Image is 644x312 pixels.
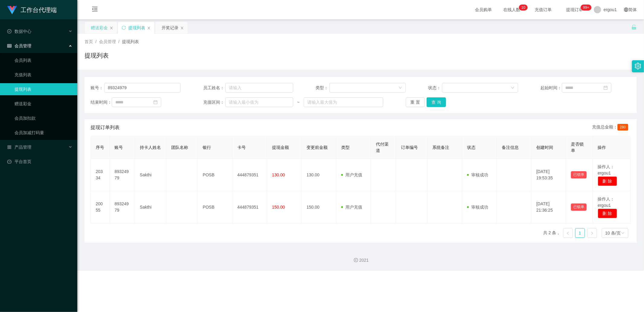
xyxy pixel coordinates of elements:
p: 1 [521,5,524,11]
li: 1 [575,228,585,238]
i: 图标: right [590,232,594,235]
a: 会员加扣款 [14,112,72,124]
span: 会员管理 [99,39,116,44]
span: 序号 [96,145,104,150]
i: 图标: menu-fold [85,0,105,20]
span: 创建时间 [536,145,553,150]
button: 已锁单 [571,203,587,211]
span: 用户充值 [341,172,362,177]
span: 提现列表 [122,39,139,44]
span: 审核成功 [467,205,488,210]
span: 280 [617,124,628,131]
span: 操作人：ergou1 [598,164,615,175]
div: 开奖记录 [162,22,178,33]
span: 130.00 [272,172,285,177]
span: ~ [293,99,304,106]
button: 删 除 [598,176,617,186]
td: [DATE] 19:53:35 [531,159,566,191]
span: 150.00 [272,205,285,210]
li: 下一页 [587,228,597,238]
a: 充值列表 [14,69,72,81]
i: 图标: unlock [631,24,637,30]
i: 图标: down [511,86,514,90]
td: 89324979 [110,191,135,223]
li: 共 2 条， [543,228,561,238]
i: 图标: close [180,26,184,30]
span: 是否锁单 [571,142,584,153]
sup: 10 [519,5,528,11]
span: 持卡人姓名 [140,145,161,150]
i: 图标: down [621,231,625,235]
span: 会员管理 [7,43,31,48]
a: 1 [575,228,585,238]
button: 查 询 [427,97,446,107]
i: 图标: calendar [153,100,158,104]
button: 重 置 [406,97,425,107]
td: 444879351 [232,191,267,223]
span: 提现金额 [272,145,289,150]
td: POSB [198,191,232,223]
i: 图标: close [147,26,151,30]
td: 89324979 [110,159,135,191]
li: 上一页 [563,228,573,238]
td: 444879351 [232,159,267,191]
span: 状态： [428,85,442,91]
span: 操作 [598,145,606,150]
div: 2021 [82,257,639,263]
a: 工作台代理端 [7,7,57,12]
input: 请输入 [104,83,181,93]
div: 赠送彩金 [91,22,108,33]
sup: 1063 [581,5,591,11]
span: 员工姓名： [203,85,225,91]
span: 首页 [85,39,93,44]
div: 充值总金额： [592,124,631,131]
span: 产品管理 [7,145,31,150]
input: 请输入最大值为 [304,97,383,107]
i: 图标: setting [635,63,641,69]
span: 订单编号 [401,145,418,150]
td: Sakthi [135,191,166,223]
span: 提现订单列表 [91,124,120,131]
span: / [95,39,97,44]
span: 状态 [467,145,476,150]
div: 提现列表 [128,22,145,33]
span: 账号： [91,85,104,91]
span: 代付渠道 [376,142,389,153]
span: 备注信息 [502,145,519,150]
i: 图标: sync [122,26,126,30]
input: 请输入最小值为 [225,97,293,107]
i: 图标: down [399,86,402,90]
td: 20334 [91,159,110,191]
div: 10 条/页 [605,228,621,238]
i: 图标: check-circle-o [7,29,11,33]
td: 20055 [91,191,110,223]
i: 图标: left [566,232,570,235]
span: 团队名称 [171,145,188,150]
i: 图标: appstore-o [7,145,11,149]
td: 150.00 [302,191,336,223]
span: 用户充值 [341,205,362,210]
h1: 提现列表 [85,51,109,60]
span: 起始时间： [541,85,562,91]
span: 类型： [316,85,329,91]
a: 会员列表 [14,54,72,66]
span: 在线人数 [500,8,523,12]
span: 数据中心 [7,29,31,34]
span: 卡号 [237,145,246,150]
td: POSB [198,159,232,191]
span: / [118,39,120,44]
i: 图标: close [110,26,113,30]
p: 0 [523,5,525,11]
i: 图标: copyright [354,258,358,262]
td: 130.00 [302,159,336,191]
input: 请输入 [225,83,293,93]
span: 审核成功 [467,172,488,177]
span: 系统备注 [432,145,449,150]
span: 变更前金额 [306,145,328,150]
i: 图标: global [624,8,628,12]
button: 删 除 [598,209,617,218]
img: logo.9652507e.png [7,6,17,14]
span: 银行 [203,145,211,150]
a: 图标: dashboard平台首页 [7,156,72,168]
i: 图标: calendar [604,86,608,90]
